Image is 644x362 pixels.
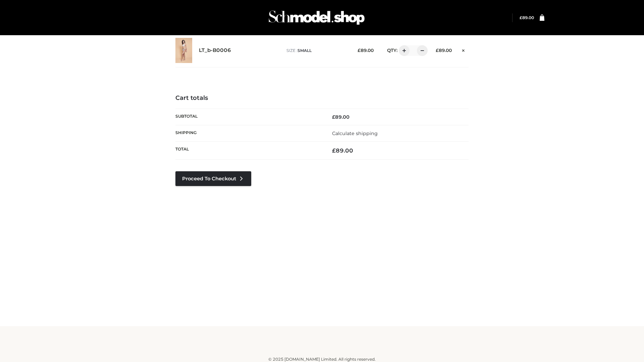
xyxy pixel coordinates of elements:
span: £ [332,114,335,120]
bdi: 89.00 [358,48,374,53]
span: £ [520,15,522,20]
img: Schmodel Admin 964 [266,4,367,31]
a: Calculate shipping [332,130,378,136]
span: SMALL [298,48,312,53]
span: £ [358,48,361,53]
th: Total [175,142,322,160]
span: £ [332,147,336,154]
div: QTY: [380,45,425,56]
bdi: 89.00 [332,114,350,120]
h4: Cart totals [175,95,469,102]
span: £ [436,48,439,53]
a: Proceed to Checkout [175,171,251,186]
a: £89.00 [520,15,534,20]
a: Remove this item [459,45,469,54]
a: LT_b-B0006 [199,47,231,54]
img: LT_b-B0006 - SMALL [175,38,192,63]
bdi: 89.00 [332,147,353,154]
p: size : [286,48,347,54]
bdi: 89.00 [436,48,452,53]
th: Subtotal [175,109,322,125]
bdi: 89.00 [520,15,534,20]
th: Shipping [175,125,322,141]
